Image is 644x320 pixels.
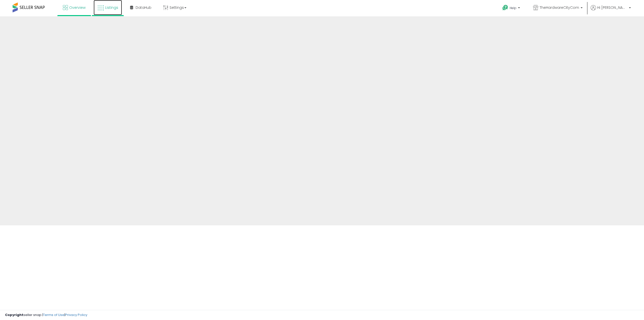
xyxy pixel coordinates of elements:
[591,5,631,16] a: Hi [PERSON_NAME]
[105,5,118,10] span: Listings
[502,5,508,11] i: Get Help
[510,6,516,10] span: Help
[498,1,525,16] a: Help
[540,5,579,10] span: TheHardwareCityCom
[69,5,86,10] span: Overview
[136,5,151,10] span: DataHub
[597,5,627,10] span: Hi [PERSON_NAME]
